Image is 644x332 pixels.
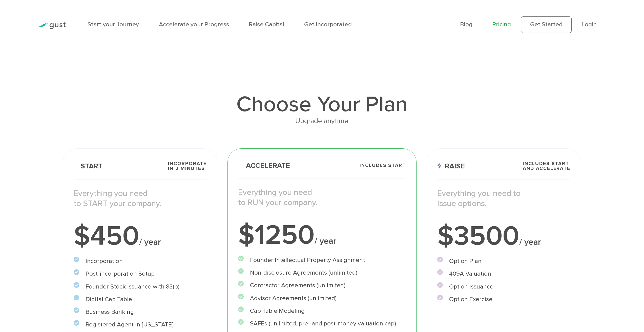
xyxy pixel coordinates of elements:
li: Option Issuance [437,282,570,292]
a: Get Started [521,16,572,33]
li: Founder Intellectual Property Assignment [238,256,406,265]
span: / year [315,236,336,246]
li: Option Exercise [437,295,570,304]
span: / year [519,237,541,247]
span: Accelerate [238,162,290,169]
span: Incorporate in 2 Minutes [168,161,207,171]
li: SAFEs (unlimited, pre- and post-money valuation cap) [238,319,406,328]
li: Advisor Agreements (unlimited) [238,294,406,303]
li: Cap Table Modeling [238,306,406,316]
span: Start [74,163,103,170]
span: / year [139,237,161,247]
div: $450 [74,223,207,250]
li: Contractor Agreements (unlimited) [238,281,406,290]
div: $1250 [238,222,406,249]
p: Everything you need to issue options. [437,188,570,209]
li: Non-disclosure Agreements (unlimited) [238,268,406,278]
li: Business Banking [74,307,207,317]
p: Everything you need to RUN your company. [238,187,406,208]
a: Accelerate your Progress [159,21,229,28]
a: Pricing [492,21,511,28]
a: Start your Journey [88,21,139,28]
a: Blog [460,21,472,28]
li: Post-incorporation Setup [74,269,207,279]
li: Incorporation [74,257,207,266]
div: $3500 [437,223,570,250]
li: Founder Stock Issuance with 83(b) [74,282,207,292]
span: Includes START and ACCELERATE [523,161,570,171]
li: Option Plan [437,257,570,266]
div: Upgrade anytime [63,115,581,127]
img: Gust Logo [37,22,66,29]
a: Raise Capital [249,21,284,28]
img: Raise Icon [437,163,442,169]
h1: Choose Your Plan [63,94,581,116]
a: Get Incorporated [304,21,352,28]
p: Everything you need to START your company. [74,188,207,209]
li: Digital Cap Table [74,295,207,304]
a: Login [581,21,597,28]
li: 409A Valuation [437,269,570,279]
span: Raise [437,163,465,170]
span: Includes START [360,163,406,168]
li: Registered Agent in [US_STATE] [74,320,207,329]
